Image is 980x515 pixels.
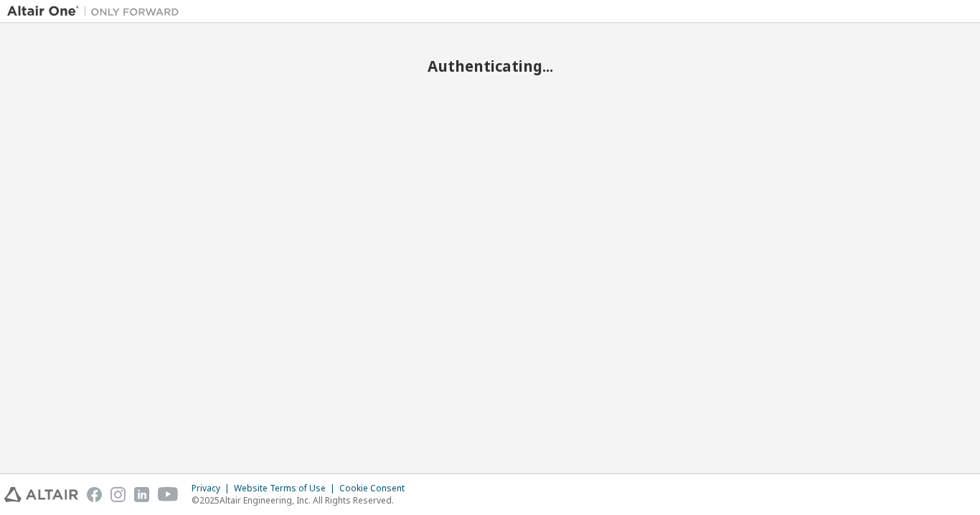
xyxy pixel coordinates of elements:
img: Altair One [7,4,187,19]
img: instagram.svg [110,487,126,502]
div: Website Terms of Use [234,483,339,494]
p: © 2025 Altair Engineering, Inc. All Rights Reserved. [192,494,413,506]
div: Cookie Consent [339,483,413,494]
img: youtube.svg [158,487,179,502]
div: Privacy [192,483,234,494]
img: facebook.svg [87,487,102,502]
img: linkedin.svg [134,487,149,502]
h2: Authenticating... [7,57,973,75]
img: altair_logo.svg [4,487,78,502]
